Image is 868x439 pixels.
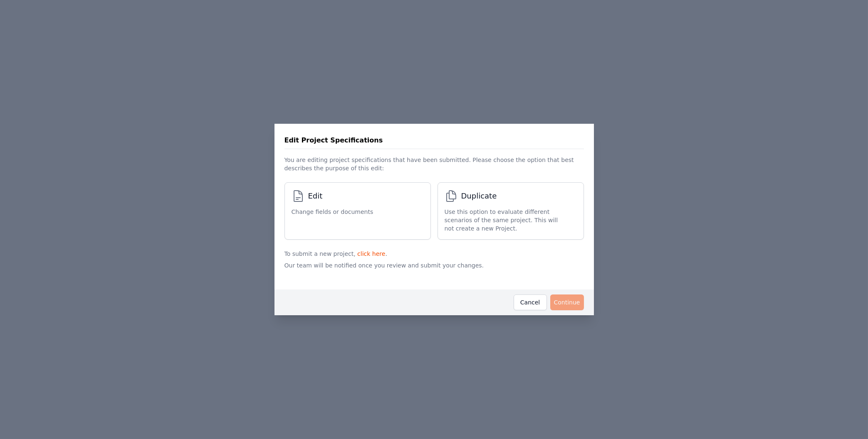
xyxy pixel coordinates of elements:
p: To submit a new project, . [284,246,584,258]
p: Our team will be notified once you review and submit your changes. [284,258,584,283]
button: Cancel [514,294,547,310]
a: click here [357,250,385,257]
span: Duplicate [461,190,497,202]
span: Use this option to evaluate different scenarios of the same project. This will not create a new P... [445,208,569,233]
span: Change fields or documents [292,208,373,216]
h3: Edit Project Specifications [284,135,383,145]
p: You are editing project specifications that have been submitted. Please choose the option that be... [284,149,584,176]
button: Continue [550,294,584,310]
span: Edit [308,190,323,202]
